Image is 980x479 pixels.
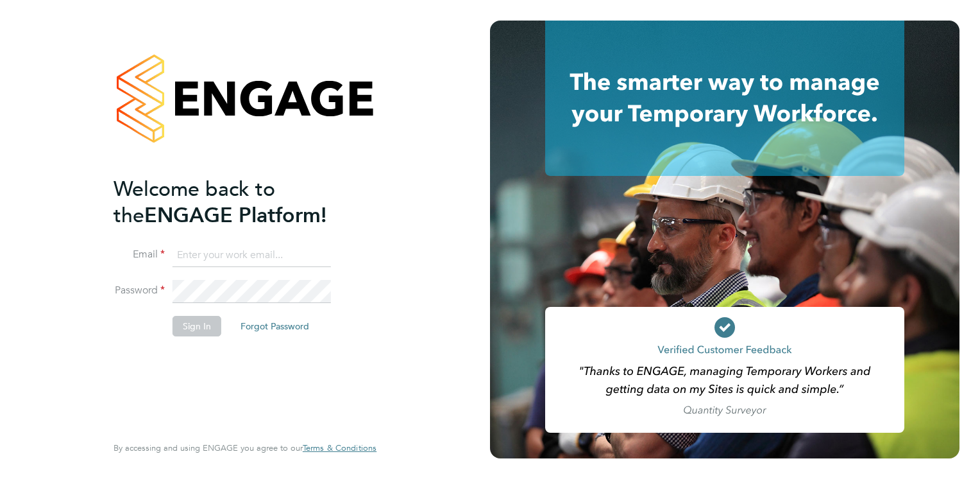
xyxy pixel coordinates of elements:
h2: ENGAGE Platform! [114,176,364,229]
span: Welcome back to the [114,177,275,228]
span: Terms & Conditions [303,442,376,453]
span: By accessing and using ENGAGE you agree to our [114,442,376,453]
input: Enter your work email... [173,244,331,267]
label: Email [114,248,165,261]
label: Password [114,284,165,297]
button: Forgot Password [230,316,319,336]
a: Terms & Conditions [303,443,376,453]
button: Sign In [173,316,221,336]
